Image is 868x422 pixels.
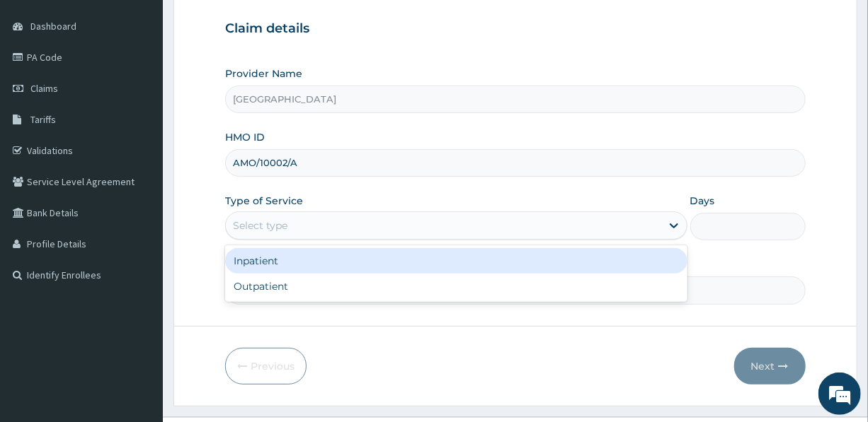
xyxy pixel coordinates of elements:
span: Dashboard [30,20,76,33]
input: Enter HMO ID [225,149,805,177]
h3: Claim details [225,21,805,37]
button: Previous [225,348,307,385]
div: Select type [233,218,287,233]
label: Type of Service [225,194,303,208]
textarea: Type your message and hit 'Enter' [7,276,270,325]
div: Chat with us now [74,79,238,98]
div: Inpatient [225,248,687,274]
button: Next [734,348,806,385]
label: Provider Name [225,66,302,81]
img: d_794563401_company_1708531726252_794563401 [26,71,57,106]
div: Minimize live chat window [232,7,266,41]
span: We're online! [82,123,195,266]
span: Tariffs [30,113,56,126]
label: HMO ID [225,130,265,144]
label: Days [690,194,715,208]
span: Claims [30,82,58,95]
div: Outpatient [225,274,687,299]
